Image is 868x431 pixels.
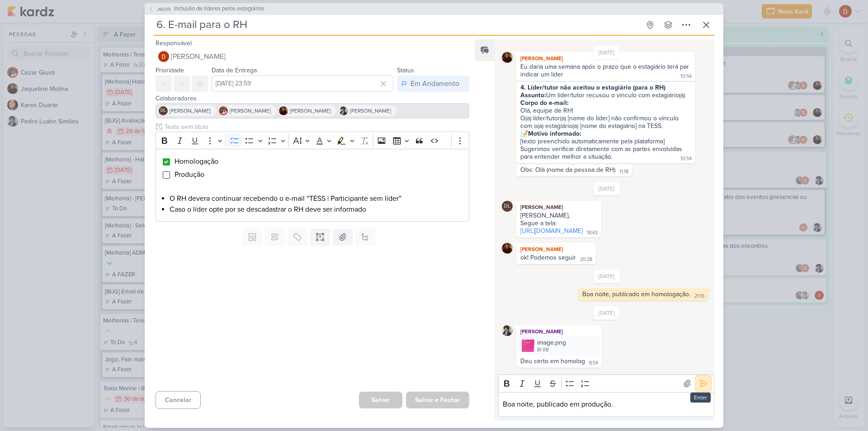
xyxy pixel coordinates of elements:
span: [PERSON_NAME] [350,107,391,115]
span: [PERSON_NAME] [170,107,211,115]
div: 📝 [texto preenchido automaticamente pela plataforma] [520,130,691,145]
img: Pedro Luahn Simões [502,325,513,336]
label: Status [397,66,414,74]
button: Em Andamento [397,76,469,92]
div: Colaboradores [156,94,469,103]
label: Prioridade [156,66,184,74]
div: 11:18 [619,168,628,175]
button: [PERSON_NAME] [156,48,469,65]
span: [PERSON_NAME] [230,107,271,115]
strong: Corpo do e-mail: [520,99,569,107]
img: Davi Elias Teixeira [158,51,169,62]
button: Cancelar [156,391,201,409]
div: Olá, equipe de RH! [520,99,691,114]
div: [PERSON_NAME] [518,327,600,336]
p: DL [160,109,166,113]
div: Deu certo em homolog [520,357,585,365]
div: Editor editing area: main [498,392,714,417]
img: Jaqueline Molina [502,243,513,254]
div: Editor toolbar [498,374,714,392]
label: Data de Entrega [212,66,257,74]
div: 21:16 [694,293,704,300]
div: Boa noite, publicado em homologação. [582,290,690,298]
div: 8:54 [589,360,598,367]
div: Sugerimos verificar diretamente com as partes envolvidas para entender melhor a situação. [520,145,684,161]
input: Select a date [212,76,393,92]
div: Em Andamento [410,78,459,89]
span: Produção [175,170,204,179]
li: Caso o líder opte por se descadastrar o RH deve ser informado [170,204,464,215]
div: image.png [518,336,600,355]
div: Enter [690,393,711,403]
img: Jaqueline Molina [502,52,513,63]
div: Eu daria uma semana após o prazo que o estagiário terá par indicar um líder [520,63,691,78]
a: [URL][DOMAIN_NAME] [520,227,583,235]
div: image.png [537,338,566,347]
div: 81 KB [537,346,566,354]
div: Um líder/tutor recusou o vínculo com estagiário(a) [520,91,691,99]
div: Editor editing area: main [156,149,469,222]
div: 20:28 [580,256,592,263]
strong: Motivo informado: [528,130,581,137]
p: Boa noite, publicado em produção. [503,399,709,410]
img: Pedro Luahn Simões [339,106,348,115]
label: Responsável [156,39,192,47]
div: 10:54 [680,155,692,162]
div: [PERSON_NAME] [518,245,594,254]
span: [PERSON_NAME] [171,51,226,62]
div: Segue a tela: [520,219,597,227]
input: Kard Sem Título [154,17,640,33]
span: [PERSON_NAME] [290,107,331,115]
li: O RH devera continuar recebendo o e-mail “TESS | Participante sem líder” [170,193,464,204]
div: Danilo Leite [502,201,513,212]
div: O(a) líder/tutor(a) [nome do líder] não confirmou o vínculo com o(a) estagiário(a) [nome do estag... [520,114,691,130]
img: Jaqueline Molina [279,106,288,115]
input: Texto sem título [163,122,469,132]
div: Danilo Leite [159,106,168,115]
div: [PERSON_NAME], [520,212,597,219]
div: 10:54 [680,73,692,80]
strong: Assunto: [520,91,546,99]
div: Obs: Olá (nome da pessoa de RH) [520,166,615,174]
img: Cezar Giusti [219,106,228,115]
div: [PERSON_NAME] [518,203,599,212]
span: Homologação [175,157,218,166]
strong: 4. Líder/tutor não aceitou o estagiário (para o RH) [520,84,665,91]
div: ok! Podemos seguir [520,254,576,261]
img: vrJs4O8UaCts42g6p5IcEBGKlY3CthkwEfdyLzyY.png [522,339,534,352]
div: 18:43 [587,229,598,237]
p: DL [504,204,510,209]
div: Editor toolbar [156,132,469,149]
div: [PERSON_NAME] [518,54,693,63]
